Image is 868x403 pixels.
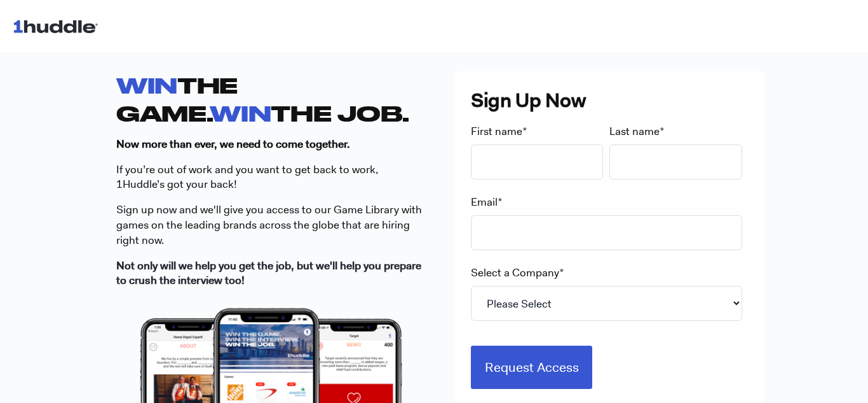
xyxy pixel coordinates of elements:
input: Request Access [471,346,593,389]
img: 1huddle [13,14,104,38]
span: Email [471,195,498,209]
strong: Not only will we help you get the job, but we'll help you prepare to crush the interview too! [116,258,421,288]
span: If you’re out of work and you want to get back to work, 1Huddle’s got your back! [116,162,378,192]
strong: Now more than ever, we need to come together. [116,137,350,151]
span: Select a Company [471,265,559,279]
h3: Sign Up Now [471,87,749,114]
span: Last name [609,124,660,138]
span: WIN [116,73,177,97]
span: First name [471,124,522,138]
span: ign up now and we'll give you access to our Game Library with games on the leading brands across ... [116,202,422,247]
strong: THE GAME. THE JOB. [116,73,409,125]
p: S [116,202,426,248]
span: WIN [210,101,271,125]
